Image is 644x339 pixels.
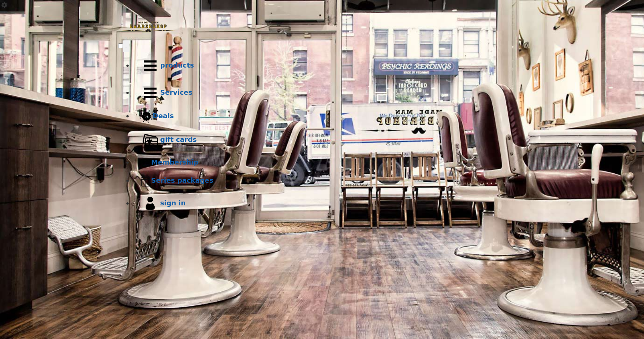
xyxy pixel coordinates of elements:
[133,52,526,79] a: Productsproducts
[140,175,151,186] img: Series packages
[140,55,160,76] img: Products
[133,126,526,154] a: Gift cardsgift cards
[140,157,151,168] img: Membership
[140,130,160,150] img: Gift cards
[151,176,214,184] b: Series packages
[160,61,194,69] b: products
[133,154,526,172] a: MembershipMembership
[140,193,160,214] img: sign in
[133,172,526,190] a: Series packagesSeries packages
[118,43,123,48] input: menu toggle
[151,158,198,166] b: Membership
[160,199,186,207] b: sign in
[133,79,526,106] a: ServicesServices
[123,40,129,52] button: menu toggle
[160,136,197,143] b: gift cards
[133,190,526,217] a: sign insign in
[140,110,153,123] img: Deals
[133,106,526,126] a: DealsDeals
[140,83,160,103] img: Services
[160,88,193,96] b: Services
[153,112,174,120] b: Deals
[125,42,127,50] span: .
[118,15,178,39] img: Made Man Barbershop logo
